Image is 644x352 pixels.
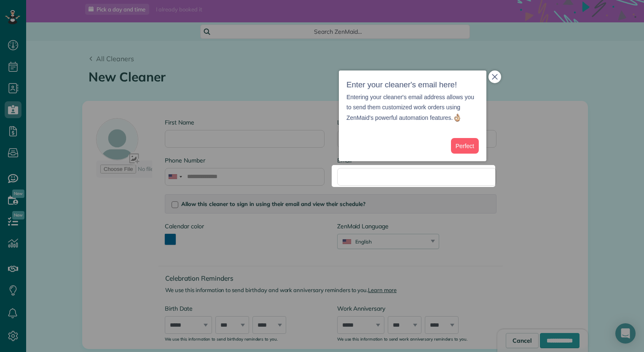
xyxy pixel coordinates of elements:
img: :ok_hand: [453,113,462,122]
button: close, [488,70,501,83]
button: Perfect [451,138,479,154]
p: Entering your cleaner's email address allows you to send them customized work orders using ZenMai... [346,92,479,123]
h3: Enter your cleaner's email here! [346,78,479,92]
div: Enter your cleaner&amp;#39;s email here!Entering your cleaner&amp;#39;s email address allows you ... [339,70,486,161]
